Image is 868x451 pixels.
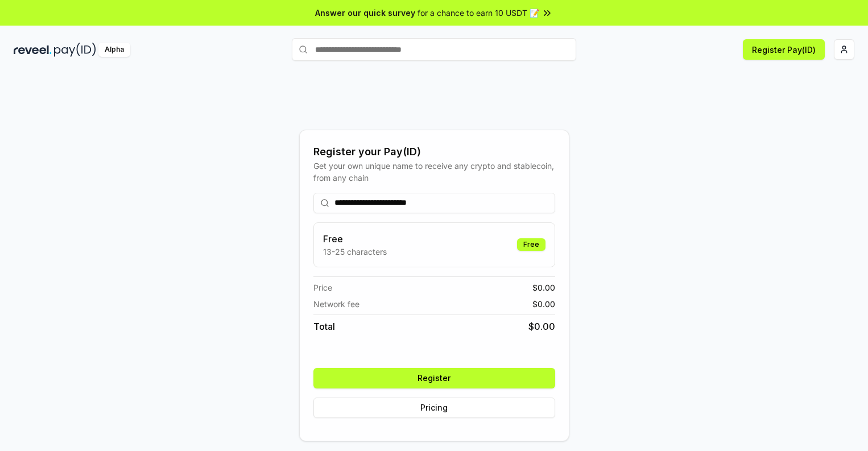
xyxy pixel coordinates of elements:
[323,246,387,258] p: 13-25 characters
[313,144,555,160] div: Register your Pay(ID)
[54,43,96,57] img: pay_id
[313,282,332,293] span: Price
[528,320,555,333] span: $ 0.00
[98,43,130,57] div: Alpha
[313,368,555,388] button: Register
[418,7,539,19] span: for a chance to earn 10 USDT 📝
[517,238,545,251] div: Free
[313,160,555,184] div: Get your own unique name to receive any crypto and stablecoin, from any chain
[532,282,555,293] span: $ 0.00
[14,43,52,57] img: reveel_dark
[313,398,555,418] button: Pricing
[313,298,359,310] span: Network fee
[313,320,335,333] span: Total
[532,298,555,310] span: $ 0.00
[315,7,415,19] span: Answer our quick survey
[743,39,825,60] button: Register Pay(ID)
[323,232,387,246] h3: Free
